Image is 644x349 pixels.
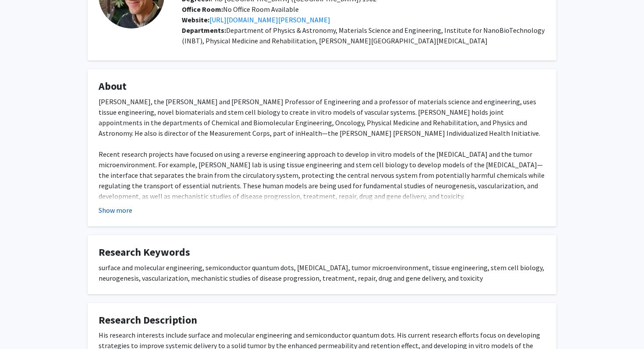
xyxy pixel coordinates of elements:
[99,314,545,327] h4: Research Description
[182,5,223,14] b: Office Room:
[99,262,545,283] div: surface and molecular engineering, semiconductor quantum dots, [MEDICAL_DATA], tumor microenviron...
[209,15,330,24] a: Opens in a new tab
[99,246,545,259] h4: Research Keywords
[182,26,226,35] b: Departments:
[182,26,545,45] span: Department of Physics & Astronomy, Materials Science and Engineering, Institute for NanoBioTechno...
[99,205,132,215] button: Show more
[7,310,37,342] iframe: Chat
[182,15,209,24] b: Website:
[99,96,545,349] div: [PERSON_NAME], the [PERSON_NAME] and [PERSON_NAME] Professor of Engineering and a professor of ma...
[99,80,545,93] h4: About
[182,5,299,14] span: No Office Room Available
